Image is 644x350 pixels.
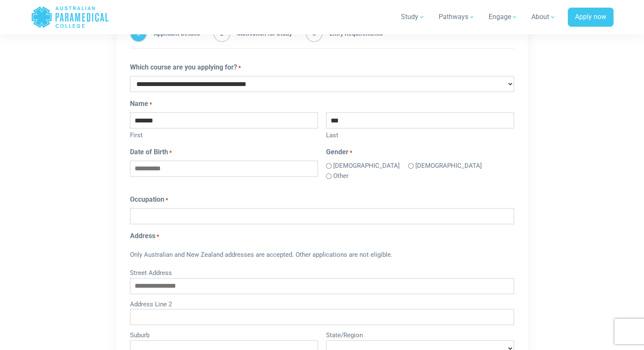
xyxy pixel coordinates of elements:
div: Only Australian and New Zealand addresses are accepted. Other applications are not eligible. [130,244,514,267]
a: Engage [484,5,523,29]
label: Occupation [130,194,168,205]
legend: Name [130,99,514,109]
label: Last [326,128,514,140]
label: Date of Birth [130,147,172,157]
label: Street Address [130,266,514,278]
label: Suburb [130,328,318,340]
label: Other [333,171,348,181]
label: [DEMOGRAPHIC_DATA] [415,161,482,171]
legend: Gender [326,147,514,157]
label: Which course are you applying for? [130,62,241,72]
a: Study [396,5,430,29]
label: Address Line 2 [130,297,514,309]
a: Pathways [434,5,480,29]
a: About [526,5,561,29]
label: [DEMOGRAPHIC_DATA] [333,161,400,171]
label: State/Region [326,328,514,340]
legend: Address [130,231,514,241]
a: Apply now [568,8,614,27]
label: First [130,128,318,140]
a: Australian Paramedical College [31,3,109,31]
